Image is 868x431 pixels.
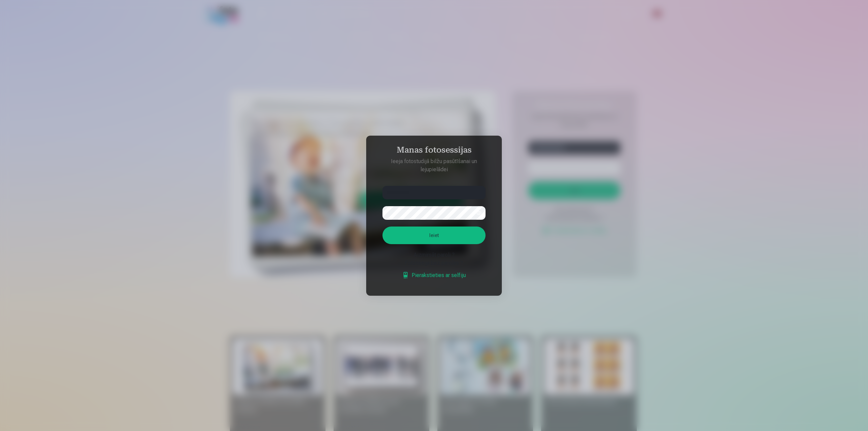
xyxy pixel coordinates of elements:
[376,157,492,174] p: Ieeja fotostudijā bilžu pasūtīšanai un lejupielādei
[382,259,486,267] div: Fotosesija bez paroles ?
[376,145,492,157] h4: Manas fotosessijas
[382,251,486,259] div: Aizmirsāt paroli ?
[382,227,486,244] button: Ieiet
[402,271,466,279] a: Pierakstieties ar selfiju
